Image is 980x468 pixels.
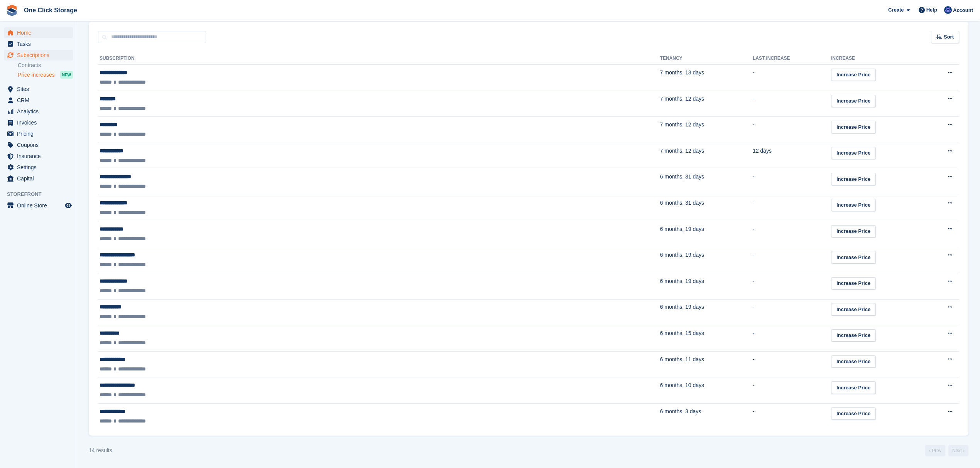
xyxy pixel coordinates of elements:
[64,201,73,210] a: Preview store
[660,278,704,284] span: 6 months, 19 days
[888,6,904,14] span: Create
[753,403,831,429] td: -
[17,95,63,106] span: CRM
[753,273,831,299] td: -
[831,355,876,368] a: Increase Price
[4,39,73,49] a: menu
[831,407,876,420] a: Increase Price
[18,71,73,79] a: Price increases NEW
[17,128,63,139] span: Pricing
[4,128,73,139] a: menu
[17,106,63,117] span: Analytics
[660,148,704,154] span: 7 months, 12 days
[4,140,73,150] a: menu
[18,71,55,79] span: Price increases
[660,252,704,258] span: 6 months, 19 days
[925,445,945,456] a: Previous
[17,50,63,61] span: Subscriptions
[831,199,876,212] a: Increase Price
[831,277,876,290] a: Increase Price
[753,247,831,273] td: -
[660,356,704,362] span: 6 months, 11 days
[21,4,80,17] a: One Click Storage
[4,151,73,162] a: menu
[60,71,73,79] div: NEW
[17,27,63,38] span: Home
[4,84,73,94] a: menu
[660,52,753,65] th: Tenancy
[4,162,73,173] a: menu
[753,52,831,65] th: Last increase
[17,140,63,150] span: Coupons
[831,69,876,81] a: Increase Price
[17,162,63,173] span: Settings
[753,169,831,195] td: -
[944,33,954,41] span: Sort
[753,351,831,377] td: -
[4,173,73,184] a: menu
[753,325,831,352] td: -
[831,147,876,160] a: Increase Price
[660,408,701,414] span: 6 months, 3 days
[831,121,876,133] a: Increase Price
[753,143,831,169] td: 12 days
[4,106,73,117] a: menu
[17,151,63,162] span: Insurance
[660,226,704,232] span: 6 months, 19 days
[660,173,704,180] span: 6 months, 31 days
[660,330,704,336] span: 6 months, 15 days
[4,117,73,128] a: menu
[17,39,63,49] span: Tasks
[17,117,63,128] span: Invoices
[926,6,937,14] span: Help
[831,381,876,394] a: Increase Price
[89,446,112,455] div: 14 results
[660,96,704,102] span: 7 months, 12 days
[98,52,660,65] th: Subscription
[4,27,73,38] a: menu
[6,5,18,16] img: stora-icon-8386f47178a22dfd0bd8f6a31ec36ba5ce8667c1dd55bd0f319d3a0aa187defe.svg
[831,329,876,342] a: Increase Price
[4,50,73,61] a: menu
[17,200,63,211] span: Online Store
[753,221,831,247] td: -
[953,7,973,14] span: Account
[4,95,73,106] a: menu
[753,377,831,404] td: -
[660,69,704,76] span: 7 months, 13 days
[831,303,876,316] a: Increase Price
[831,95,876,108] a: Increase Price
[753,91,831,117] td: -
[660,121,704,128] span: 7 months, 12 days
[831,173,876,185] a: Increase Price
[831,225,876,238] a: Increase Price
[753,299,831,325] td: -
[924,445,970,456] nav: Page
[17,173,63,184] span: Capital
[660,200,704,206] span: 6 months, 31 days
[753,65,831,91] td: -
[944,6,952,14] img: Thomas
[4,200,73,211] a: menu
[753,117,831,143] td: -
[831,251,876,264] a: Increase Price
[18,62,73,69] a: Contracts
[831,52,925,65] th: Increase
[17,84,63,94] span: Sites
[7,190,77,198] span: Storefront
[753,195,831,221] td: -
[660,304,704,310] span: 6 months, 19 days
[948,445,968,456] a: Next
[660,382,704,388] span: 6 months, 10 days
